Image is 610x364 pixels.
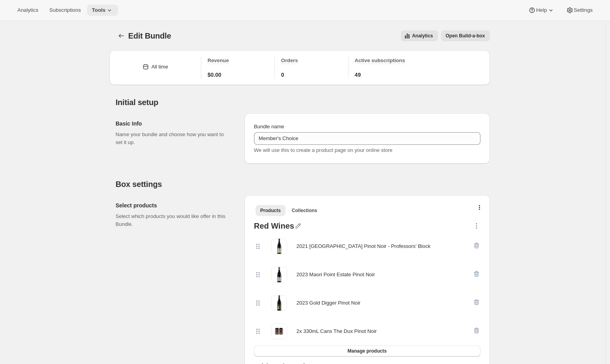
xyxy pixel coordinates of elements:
span: Orders [281,57,298,63]
p: Select which products you would like offer in this Bundle. [116,212,232,228]
h2: Initial setup [116,98,490,107]
span: Revenue [208,57,229,63]
div: 2023 Gold Digger Pinot Noir [297,299,361,307]
h2: Select products [116,201,232,209]
button: Bundles [116,30,127,41]
span: Bundle name [254,124,284,129]
button: Manage products [254,346,480,357]
span: Tools [92,7,106,13]
p: Name your bundle and choose how you want to set it up. [116,131,232,146]
h2: Basic Info [116,120,232,127]
button: Help [523,5,559,16]
span: Manage products [347,348,386,354]
input: ie. Smoothie box [254,132,480,145]
span: Help [536,7,547,13]
div: All time [151,63,168,71]
span: Open Build-a-box [446,33,485,39]
button: Tools [87,5,118,16]
span: Subscriptions [49,7,81,13]
div: Red Wines [254,222,294,232]
h2: Box settings [116,179,490,189]
span: Collections [292,207,317,214]
button: Subscriptions [44,5,85,16]
span: Active subscriptions [355,57,405,63]
span: 0 [281,71,284,79]
span: 49 [355,71,361,79]
span: Edit Bundle [128,31,171,40]
button: View all analytics related to this specific bundles, within certain timeframes [401,30,438,41]
span: Analytics [17,7,38,13]
div: 2x 330mL Cans The Dux Pinot Noir [297,327,377,335]
span: Analytics [412,33,433,39]
span: $0.00 [208,71,221,79]
span: Settings [574,7,593,13]
div: 2021 [GEOGRAPHIC_DATA] Pinot Noir - Professors' Block [297,242,430,250]
button: View links to open the build-a-box on the online store [441,30,490,41]
button: Analytics [13,5,43,16]
div: 2023 Maori Point Estate Pinot Noir [297,271,375,279]
span: Products [260,207,281,214]
button: Settings [561,5,597,16]
span: We will use this to create a product page on your online store [254,147,393,153]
